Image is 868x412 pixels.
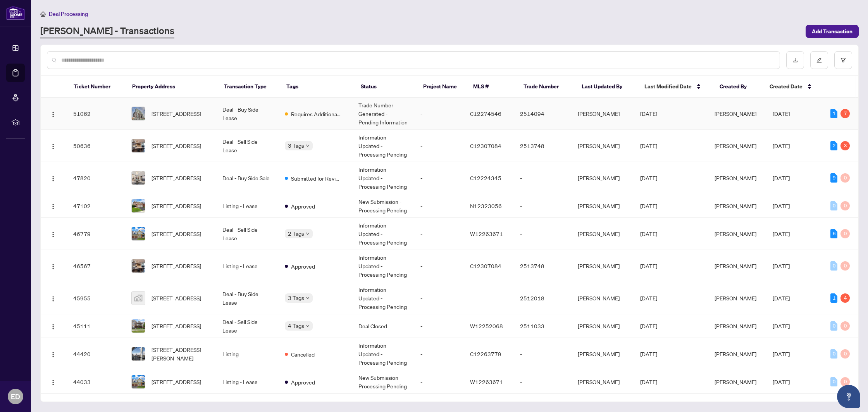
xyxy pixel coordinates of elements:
div: 2 [830,141,837,150]
th: Trade Number [517,76,576,98]
span: [DATE] [773,230,790,237]
td: - [414,162,464,194]
td: Deal - Buy Side Lease [216,282,278,314]
td: 44033 [67,370,125,394]
span: [STREET_ADDRESS] [152,262,201,270]
button: Logo [47,376,59,388]
div: 0 [840,201,850,210]
img: thumbnail-img [132,319,145,333]
td: [PERSON_NAME] [572,338,634,370]
div: 4 [840,293,850,303]
span: [PERSON_NAME] [715,142,756,149]
img: thumbnail-img [132,259,145,272]
span: ED [11,391,20,402]
td: [PERSON_NAME] [572,98,634,130]
span: [DATE] [773,350,790,357]
span: [DATE] [640,350,657,357]
button: download [786,51,804,69]
div: 0 [840,261,850,271]
span: [DATE] [640,230,657,237]
div: 0 [840,321,850,331]
td: 2513748 [514,250,572,282]
th: Created Date [763,76,822,98]
img: logo [6,6,25,20]
div: 6 [830,229,837,238]
img: Logo [50,231,56,238]
span: [DATE] [640,202,657,209]
span: Created Date [770,82,803,91]
td: - [514,162,572,194]
span: [DATE] [640,378,657,385]
button: filter [834,51,852,69]
span: [PERSON_NAME] [715,262,756,269]
td: 2514094 [514,98,572,130]
td: - [514,370,572,394]
span: [PERSON_NAME] [715,295,756,302]
span: [DATE] [773,295,790,302]
div: 1 [830,293,837,303]
img: thumbnail-img [132,227,145,240]
span: filter [840,57,846,63]
img: thumbnail-img [132,199,145,212]
td: [PERSON_NAME] [572,162,634,194]
button: Logo [47,107,59,120]
td: Trade Number Generated - Pending Information [352,98,414,130]
div: 0 [840,173,850,183]
td: - [514,194,572,218]
td: [PERSON_NAME] [572,194,634,218]
span: [DATE] [773,142,790,149]
th: Ticket Number [67,76,126,98]
span: [STREET_ADDRESS] [152,322,201,330]
td: Information Updated - Processing Pending [352,282,414,314]
span: Cancelled [291,350,315,359]
button: Logo [47,140,59,152]
span: [STREET_ADDRESS] [152,294,201,302]
img: Logo [50,264,56,270]
span: C12274546 [470,110,501,117]
span: Deal Processing [49,10,88,17]
div: 0 [830,349,837,359]
th: Created By [713,76,763,98]
span: Last Modified Date [644,82,692,91]
div: 3 [840,141,850,150]
td: Listing - Lease [216,250,278,282]
img: Logo [50,176,56,182]
button: Open asap [837,385,860,408]
span: [DATE] [640,110,657,117]
td: 46567 [67,250,125,282]
td: 50636 [67,130,125,162]
div: 0 [840,349,850,359]
td: - [414,370,464,394]
button: Add Transaction [806,25,859,38]
td: - [414,194,464,218]
span: [STREET_ADDRESS][PERSON_NAME] [152,345,210,362]
span: [DATE] [773,322,790,329]
span: [STREET_ADDRESS] [152,174,201,182]
span: [DATE] [640,262,657,269]
span: 3 Tags [288,293,304,302]
td: 2512018 [514,282,572,314]
img: Logo [50,379,56,386]
td: - [414,130,464,162]
div: 0 [830,201,837,210]
th: Last Modified Date [638,76,713,98]
span: W12263671 [470,378,503,385]
span: Requires Additional Docs [291,110,341,118]
span: [PERSON_NAME] [715,110,756,117]
td: Information Updated - Processing Pending [352,250,414,282]
td: - [414,98,464,130]
span: C12307084 [470,262,501,269]
span: Approved [291,378,315,386]
td: Listing - Lease [216,370,278,394]
img: Logo [50,352,56,358]
td: - [514,218,572,250]
td: [PERSON_NAME] [572,250,634,282]
img: thumbnail-img [132,107,145,120]
td: Information Updated - Processing Pending [352,338,414,370]
span: N12323056 [470,202,502,209]
div: 7 [840,109,850,118]
span: edit [816,57,822,63]
button: Logo [47,348,59,360]
img: thumbnail-img [132,139,145,152]
span: [DATE] [773,110,790,117]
